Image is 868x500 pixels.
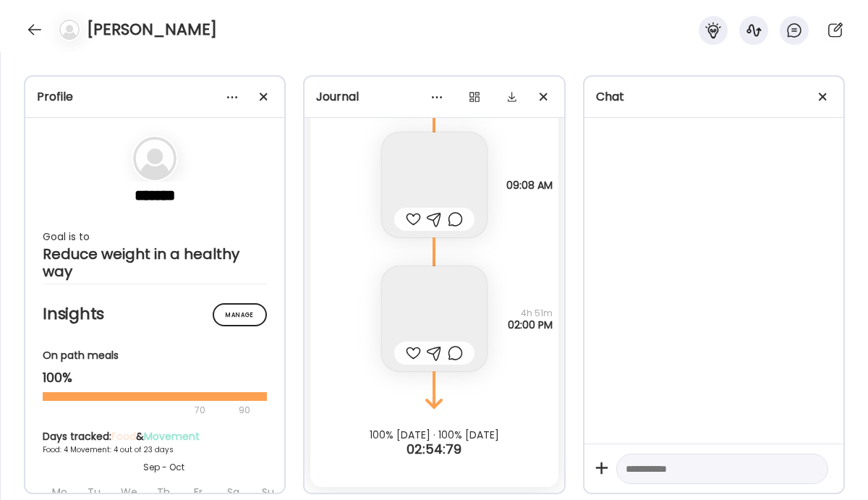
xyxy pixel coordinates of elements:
span: Movement [144,429,200,444]
div: Sep - Oct [43,461,284,474]
div: 90 [237,402,252,419]
h4: [PERSON_NAME] [87,18,217,41]
img: bg-avatar-default.svg [59,20,80,40]
div: 02:54:79 [305,441,563,458]
div: Profile [37,88,273,106]
div: Days tracked: & [43,429,284,444]
span: 02:00 PM [508,319,553,331]
div: Goal is to [43,228,267,245]
span: 09:08 AM [506,179,553,191]
div: On path meals [43,348,267,363]
div: 100% [43,369,267,386]
div: Journal [316,88,552,106]
div: Chat [596,88,832,106]
div: Manage [213,303,267,326]
div: 70 [43,402,234,419]
img: bg-avatar-default.svg [133,137,176,180]
div: 100% [DATE] · 100% [DATE] [305,429,563,441]
div: Food: 4 Movement: 4 out of 23 days [43,444,284,455]
div: Reduce weight in a healthy way [43,245,267,280]
span: Food [111,429,136,444]
span: 4h 51m [508,308,553,319]
h2: Insights [43,303,267,325]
